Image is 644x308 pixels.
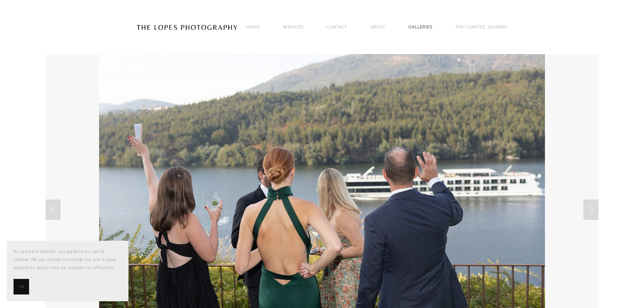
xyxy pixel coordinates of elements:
p: By using this website, you agree to our use of cookies. We use cookies to provide you with a grea... [14,247,122,272]
a: Previous Slide [46,199,61,220]
section: Cookie banner [7,241,128,301]
a: SERVICES [283,25,304,29]
a: Next Slide [583,199,598,220]
a: THE CURATED JOURNAL [455,22,508,31]
img: Portugal Wedding Photographer | The Lopes Photography [136,10,238,44]
a: GALLERIES [408,22,432,31]
a: Home [246,22,260,31]
a: Contact [327,22,347,31]
a: ABOUT [370,22,385,31]
span: OK [19,283,24,291]
button: OK [14,279,29,294]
